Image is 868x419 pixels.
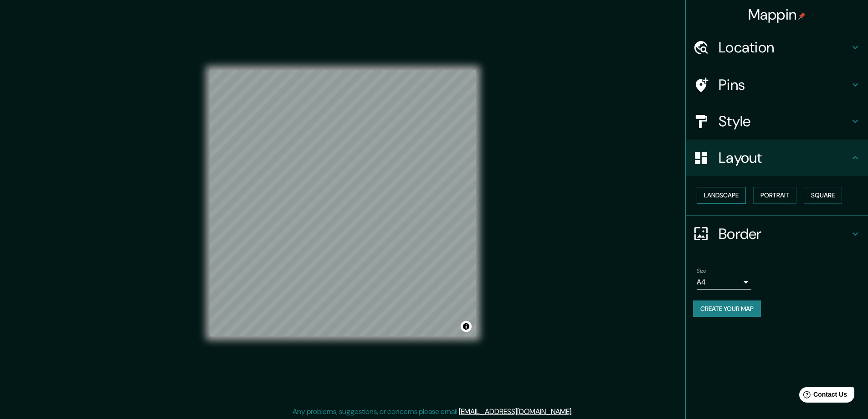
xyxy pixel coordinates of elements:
h4: Location [719,38,850,57]
div: Layout [686,140,868,176]
button: Toggle attribution [461,321,472,332]
label: Size [697,267,706,274]
button: Portrait [753,187,796,204]
div: . [573,406,574,417]
button: Landscape [697,187,746,204]
div: Location [686,29,868,66]
div: . [574,406,576,417]
div: Style [686,103,868,140]
h4: Style [719,112,850,130]
button: Square [804,187,842,204]
div: Border [686,216,868,252]
button: Create your map [693,300,761,317]
a: [EMAIL_ADDRESS][DOMAIN_NAME] [459,407,571,416]
iframe: Help widget launcher [787,383,858,409]
div: Pins [686,67,868,103]
canvas: Map [210,70,476,336]
h4: Pins [719,76,850,94]
div: A4 [697,275,751,290]
img: pin-icon.png [798,12,806,20]
h4: Layout [719,149,850,167]
p: Any problems, suggestions, or concerns please email . [293,406,573,417]
h4: Mappin [748,5,806,24]
h4: Border [719,225,850,243]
